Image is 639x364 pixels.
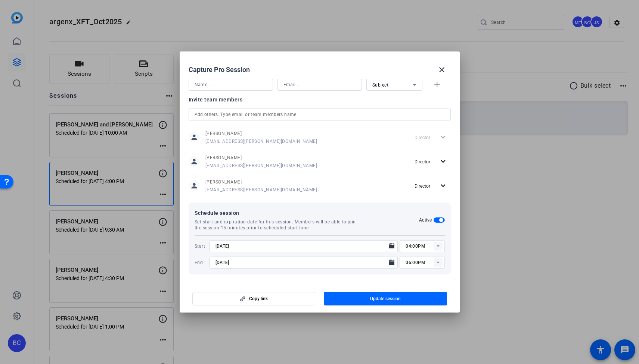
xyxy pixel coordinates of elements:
span: Subject [372,82,389,88]
button: Update session [324,292,447,305]
button: Director [412,155,451,168]
span: Start [195,243,208,249]
span: [EMAIL_ADDRESS][PERSON_NAME][DOMAIN_NAME] [205,138,317,144]
button: Copy link [192,292,316,305]
input: Time [406,258,444,267]
input: Name... [195,80,267,89]
button: Open calendar [386,240,398,252]
button: Director [412,179,451,192]
span: End [195,260,208,266]
button: Open calendar [386,257,398,269]
mat-icon: person [189,132,200,143]
span: Copy link [249,296,268,302]
span: Set start and expiration date for this session. Members will be able to join the session 15 minut... [195,219,363,231]
div: Invite team members [189,95,451,104]
span: [EMAIL_ADDRESS][PERSON_NAME][DOMAIN_NAME] [205,163,317,169]
mat-icon: close [437,65,446,74]
span: Update session [370,296,401,302]
span: Director [415,159,430,164]
span: Schedule session [195,208,419,217]
input: Choose expiration date [215,258,385,267]
mat-icon: expand_more [438,157,448,166]
input: Email... [283,80,356,89]
mat-icon: person [189,156,200,167]
mat-icon: person [189,180,200,191]
input: Add others: Type email or team members name [195,110,445,119]
input: Choose start date [215,242,385,251]
input: Time [406,242,444,251]
span: [PERSON_NAME] [205,179,317,185]
span: [EMAIL_ADDRESS][PERSON_NAME][DOMAIN_NAME] [205,187,317,193]
div: Capture Pro Session [189,61,451,79]
span: [PERSON_NAME] [205,131,317,136]
mat-icon: expand_more [438,181,448,191]
span: Director [415,183,430,189]
h2: Active [419,217,432,223]
span: [PERSON_NAME] [205,155,317,161]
